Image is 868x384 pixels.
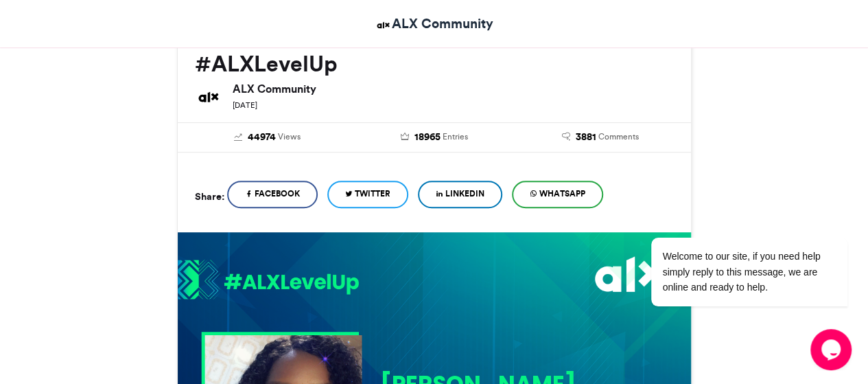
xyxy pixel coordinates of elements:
h6: ALX Community [233,83,674,94]
h2: #ALXLevelUp [195,52,674,76]
a: 18965 Entries [361,130,507,145]
span: Comments [598,131,639,143]
iframe: chat widget [810,329,854,370]
img: ALX Community [195,83,222,111]
a: WhatsApp [512,181,603,208]
span: 3881 [576,130,596,145]
small: [DATE] [233,100,257,110]
span: Facebook [255,188,300,200]
span: 18965 [414,130,440,145]
img: 1721821317.056-e66095c2f9b7be57613cf5c749b4708f54720bc2.png [178,259,359,303]
h5: Share: [195,188,224,205]
a: Facebook [227,181,318,208]
span: 44974 [248,130,276,145]
a: 3881 Comments [528,130,674,145]
span: Views [278,131,301,143]
img: ALX Community [375,16,392,34]
span: Entries [442,131,467,143]
a: ALX Community [375,14,493,34]
a: Twitter [327,181,408,208]
a: 44974 Views [195,130,341,145]
span: LinkedIn [445,188,484,200]
span: WhatsApp [539,188,585,200]
iframe: chat widget [607,160,854,322]
a: LinkedIn [418,181,502,208]
span: Twitter [355,188,390,200]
